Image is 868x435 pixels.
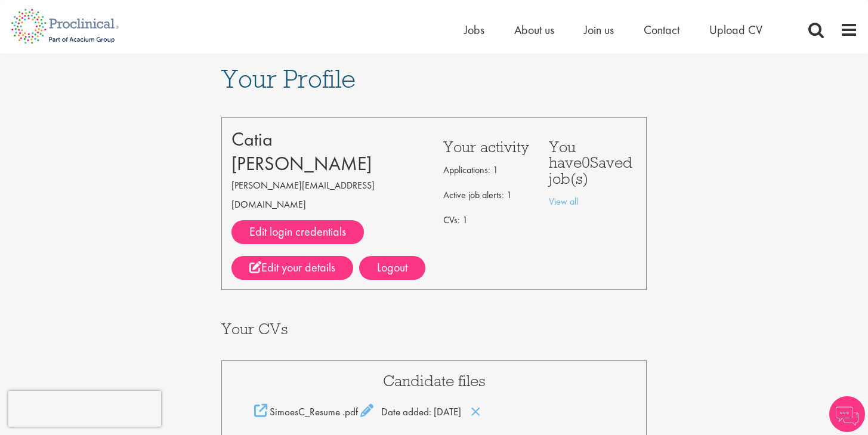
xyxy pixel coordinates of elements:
h3: Your activity [443,139,531,155]
a: Contact [644,22,679,38]
div: Catia [231,127,425,152]
a: Join us [584,22,614,38]
div: Date added: [DATE] [246,404,622,419]
span: Your Profile [221,63,356,95]
img: Chatbot [829,396,865,432]
a: Upload CV [709,22,762,38]
a: View all [549,195,578,208]
div: [PERSON_NAME] [231,152,425,176]
span: .pdf [342,405,358,418]
a: Edit your details [231,256,353,280]
span: SimoesC_Resume [270,405,340,418]
p: Applications: 1 [443,161,531,180]
a: About us [514,22,554,38]
a: Edit login credentials [231,220,364,244]
a: Jobs [464,22,484,38]
h3: Candidate files [246,373,622,388]
h3: Your CVs [221,321,647,337]
div: Logout [359,256,425,280]
iframe: reCAPTCHA [8,391,161,427]
span: 0 [582,152,590,172]
p: Active job alerts: 1 [443,186,531,205]
p: [PERSON_NAME][EMAIL_ADDRESS][DOMAIN_NAME] [231,176,425,214]
h3: You have Saved job(s) [549,139,637,186]
p: CVs: 1 [443,211,531,230]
